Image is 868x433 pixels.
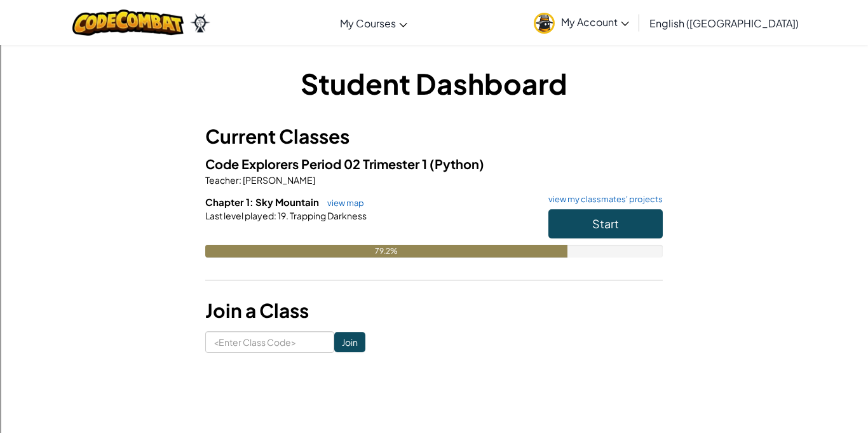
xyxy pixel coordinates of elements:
span: My Courses [340,17,396,30]
img: Ozaria [190,13,210,32]
div: Move To ... [5,28,863,39]
a: My Account [527,3,635,43]
a: English ([GEOGRAPHIC_DATA]) [643,6,805,40]
a: My Courses [334,6,414,40]
span: My Account [561,15,629,29]
div: Options [5,51,863,62]
div: Rename [5,74,863,85]
span: English ([GEOGRAPHIC_DATA]) [649,17,799,30]
img: avatar [534,13,555,34]
div: Move To ... [5,85,863,97]
div: Delete [5,39,863,51]
img: CodeCombat logo [72,10,184,36]
div: Sort A > Z [5,5,863,17]
div: Sort New > Old [5,17,863,28]
div: Sign out [5,62,863,74]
